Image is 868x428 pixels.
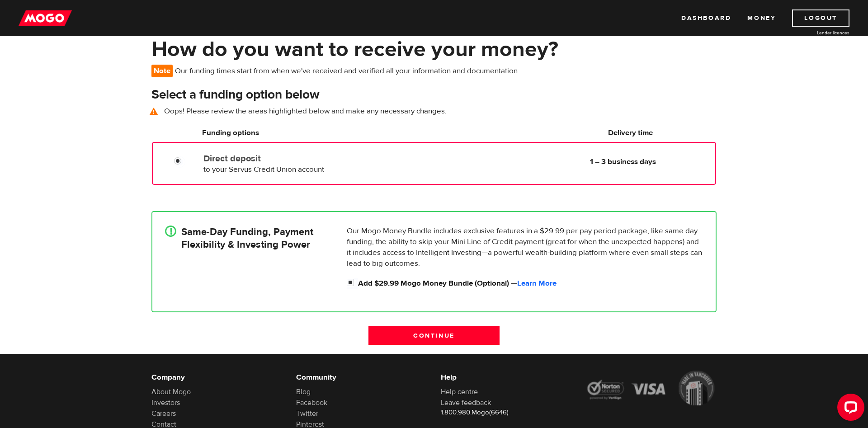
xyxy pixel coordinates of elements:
a: Money [747,9,776,27]
a: Dashboard [681,9,731,27]
img: mogo_logo-11ee424be714fa7cbb0f0f49df9e16ec.png [19,9,72,27]
input: Continue [368,326,500,345]
img: legal-icons-92a2ffecb4d32d839781d1b4e4802d7b.png [585,371,717,406]
h3: Select a funding option below [151,88,717,102]
a: Blog [296,387,311,396]
h1: How do you want to receive your money? [151,38,717,61]
label: Add $29.99 Mogo Money Bundle (Optional) — [358,278,703,289]
label: Direct deposit [203,153,411,164]
a: Careers [151,409,176,418]
a: Investors [151,398,180,407]
p: 1.800.980.Mogo(6646) [441,408,572,417]
p: Oops! Please review the areas highlighted below and make any necessary changes. [151,106,717,117]
input: Add $29.99 Mogo Money Bundle (Optional) &mdash; <a id="loan_application_mini_bundle_learn_more" h... [347,278,358,289]
iframe: LiveChat chat widget [830,390,868,428]
b: 1 – 3 business days [590,157,656,167]
h4: Same-Day Funding, Payment Flexibility & Investing Power [181,226,313,251]
div: ! [165,226,176,237]
p: Our funding times start from when we've received and verified all your information and documentat... [151,65,524,77]
a: Logout [792,9,849,27]
span: to your Servus Credit Union account [203,165,324,174]
a: Learn More [517,278,557,288]
a: Twitter [296,409,318,418]
a: Facebook [296,398,327,407]
h6: Delivery time [547,127,713,138]
p: Our Mogo Money Bundle includes exclusive features in a $29.99 per pay period package, like same d... [347,226,703,269]
a: About Mogo [151,387,191,396]
h6: Company [151,372,283,383]
h6: Help [441,372,572,383]
h6: Community [296,372,427,383]
span: Note [151,65,173,77]
a: Lender licences [782,29,849,36]
a: Leave feedback [441,398,491,407]
a: Help centre [441,387,478,396]
h6: Funding options [202,127,410,138]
